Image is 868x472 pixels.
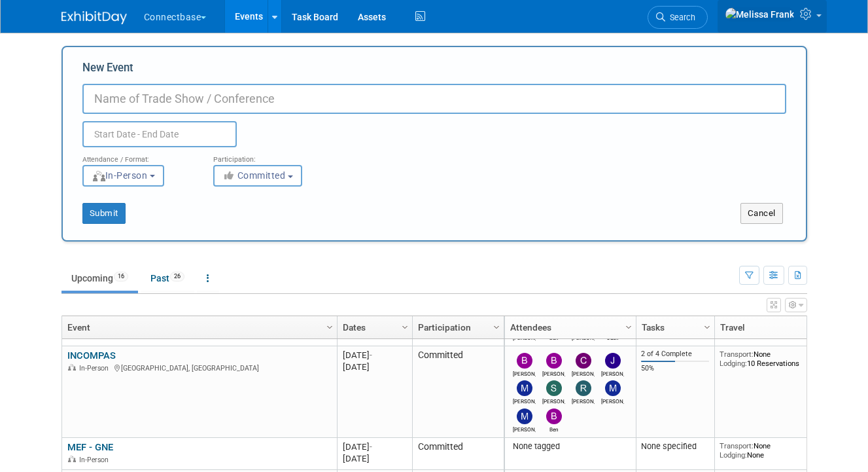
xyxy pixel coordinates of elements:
div: None 10 Reservations [720,350,814,369]
span: Lodging: [720,450,747,460]
a: Participation [418,316,495,338]
div: Matt Clark [601,396,624,405]
button: Committed [213,165,302,187]
img: In-Person Event [68,456,76,462]
img: Matt Clark [605,380,621,396]
img: In-Person Event [68,364,76,371]
div: 2 of 4 Complete [641,350,709,359]
img: Brian Duffner [546,353,562,369]
div: [DATE] [343,453,406,464]
span: - [370,350,372,360]
img: ExhibitDay [61,11,127,24]
span: 16 [114,272,128,281]
div: 50% [641,364,709,373]
img: Colleen Gallagher [576,353,591,369]
img: Maria Sterck [517,408,532,424]
div: Brian Maggiacomo [513,369,536,377]
a: Column Settings [398,316,412,336]
span: Column Settings [623,322,634,333]
input: Name of Trade Show / Conference [82,84,786,114]
span: Committed [222,170,286,181]
div: [DATE] [343,361,406,372]
div: John Reumann [601,369,624,377]
span: In-Person [79,364,113,372]
div: None None [720,441,814,460]
button: Cancel [740,203,783,224]
label: New Event [82,60,133,81]
a: Upcoming16 [61,266,138,291]
a: Column Settings [322,316,337,336]
span: Column Settings [400,322,410,333]
a: Search [648,6,708,29]
span: Transport: [720,350,754,359]
div: Brian Duffner [542,369,565,377]
img: Steve Leavitt [546,380,562,396]
span: Column Settings [702,322,712,333]
a: Column Settings [621,316,636,336]
img: Mary Ann Rose [517,380,532,396]
button: Submit [82,203,126,224]
td: Committed [412,438,504,470]
span: Transport: [720,441,754,450]
div: Steve Leavitt [542,396,565,405]
a: Tasks [642,316,706,338]
img: Roger Castillo [576,380,591,396]
span: Search [665,12,695,22]
span: In-Person [92,170,148,181]
a: Dates [343,316,404,338]
a: INCOMPAS [67,350,116,361]
button: In-Person [82,165,164,187]
a: Event [67,316,328,338]
img: Ben Edmond [546,408,562,424]
span: In-Person [79,456,113,464]
div: Participation: [213,147,324,164]
td: Committed [412,346,504,438]
div: None tagged [510,441,631,452]
img: Brian Maggiacomo [517,353,532,369]
a: Past26 [141,266,194,291]
span: Lodging: [720,359,747,368]
div: [GEOGRAPHIC_DATA], [GEOGRAPHIC_DATA] [67,362,331,373]
a: Travel [720,316,810,338]
span: Column Settings [491,322,502,333]
a: Column Settings [489,316,504,336]
div: Maria Sterck [513,424,536,433]
div: Mary Ann Rose [513,396,536,405]
div: Colleen Gallagher [572,369,595,377]
div: None specified [641,441,709,452]
input: Start Date - End Date [82,121,237,147]
img: Melissa Frank [725,7,795,22]
a: Column Settings [700,316,714,336]
a: MEF - GNE [67,441,113,453]
div: [DATE] [343,350,406,361]
div: Roger Castillo [572,396,595,405]
div: Attendance / Format: [82,147,194,164]
img: John Reumann [605,353,621,369]
a: Attendees [510,316,627,338]
div: Ben Edmond [542,424,565,433]
span: 26 [170,272,184,281]
span: Column Settings [324,322,335,333]
div: [DATE] [343,441,406,452]
span: - [370,442,372,452]
a: Column Settings [805,316,819,336]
